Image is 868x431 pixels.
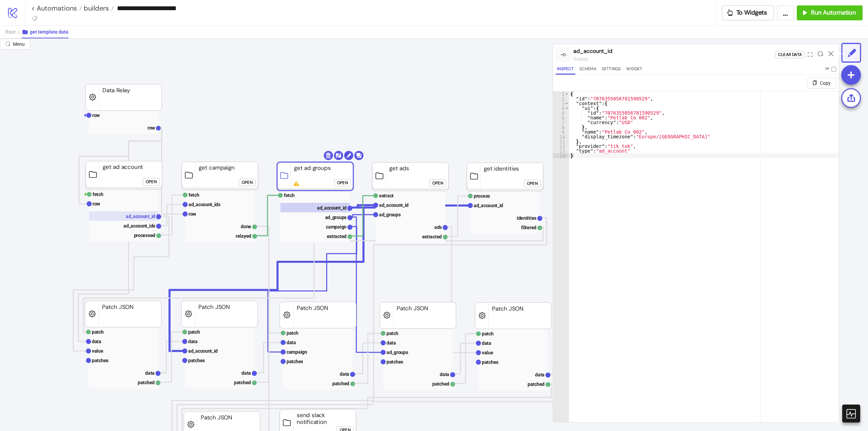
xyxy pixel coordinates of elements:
text: patch [387,331,398,336]
button: To Widgets [722,5,774,20]
text: row [189,211,196,217]
span: copy [812,80,817,85]
div: 7 [553,120,569,125]
text: patch [482,331,494,336]
text: data [92,339,101,344]
button: Copy [807,78,836,89]
span: Toggle code folding, rows 3 through 11 [565,101,569,106]
span: expand [808,52,812,57]
button: Root [5,26,22,38]
text: data [241,370,251,376]
button: Open [334,179,351,187]
div: 6 [553,115,569,120]
span: Copy [820,80,831,86]
text: row [93,201,100,207]
text: campaign [326,224,347,230]
div: 14 [553,153,569,158]
text: ad_account_id [474,203,503,208]
span: Root [5,29,16,35]
text: patch [92,329,104,335]
span: Run Automation [811,9,856,17]
text: value [482,350,493,355]
div: 10 [553,134,569,139]
div: 5 [553,111,569,115]
div: 9 [553,130,569,134]
div: ad_account_id [573,47,775,55]
text: ad_account_id [126,214,155,219]
a: builders [82,5,114,12]
text: row [147,125,155,131]
text: ad_account_ids [123,223,155,229]
div: output [573,55,775,63]
text: ads [434,224,442,230]
button: get template data [22,26,68,38]
text: data [188,339,198,344]
div: Open [432,179,443,187]
button: Schema [578,65,598,75]
button: Clear Data [775,51,805,58]
button: Widget [625,65,644,75]
text: identities [517,215,536,221]
div: Open [527,179,538,187]
text: data [340,371,349,377]
text: ad_account_id [379,202,409,208]
text: campaign [287,349,307,355]
text: data [482,340,491,346]
div: Open [242,178,253,186]
span: builders [82,4,109,13]
text: data [287,340,296,345]
text: fetch [284,193,295,198]
text: fetch [189,192,199,198]
div: Open [146,178,157,185]
span: Toggle code folding, rows 4 through 8 [565,106,569,111]
div: 12 [553,144,569,149]
text: ad_groups [387,350,408,355]
text: data [440,372,449,377]
text: data [145,370,155,376]
text: patches [188,358,205,363]
text: process [474,193,490,199]
text: ad_groups [379,212,401,217]
a: < Automations [31,5,82,12]
button: Open [239,179,256,186]
div: 1 [553,92,569,96]
div: 4 [553,106,569,111]
button: Open [143,178,160,185]
text: patches [92,358,108,363]
text: patch [287,330,298,336]
text: patches [287,359,303,364]
button: Open [429,179,446,187]
button: Open [524,180,541,187]
text: data [535,372,545,377]
text: extract [379,193,394,198]
span: Menu [13,41,25,47]
span: get template data [30,29,68,35]
span: radius-bottomright [5,41,10,46]
div: Open [337,179,348,187]
div: 2 [553,96,569,101]
span: To Widgets [736,9,767,17]
text: value [92,348,103,354]
text: patches [482,359,498,365]
text: ad_account_id [188,348,218,354]
div: 3 [553,101,569,106]
text: patches [387,359,403,365]
button: ... [777,5,794,20]
button: Settings [600,65,623,75]
button: Run Automation [797,5,863,20]
span: Toggle code folding, rows 1 through 14 [565,92,569,96]
button: Inspect [556,65,575,75]
text: ad_account_ids [189,202,220,207]
div: Clear Data [778,51,802,59]
text: ad_account_id [317,205,347,211]
text: data [387,340,396,346]
text: row [92,113,100,118]
text: patch [188,329,200,335]
text: fetch [93,192,103,197]
div: 13 [553,149,569,153]
div: 8 [553,125,569,130]
div: 11 [553,139,569,144]
text: ad_groups [325,215,347,220]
